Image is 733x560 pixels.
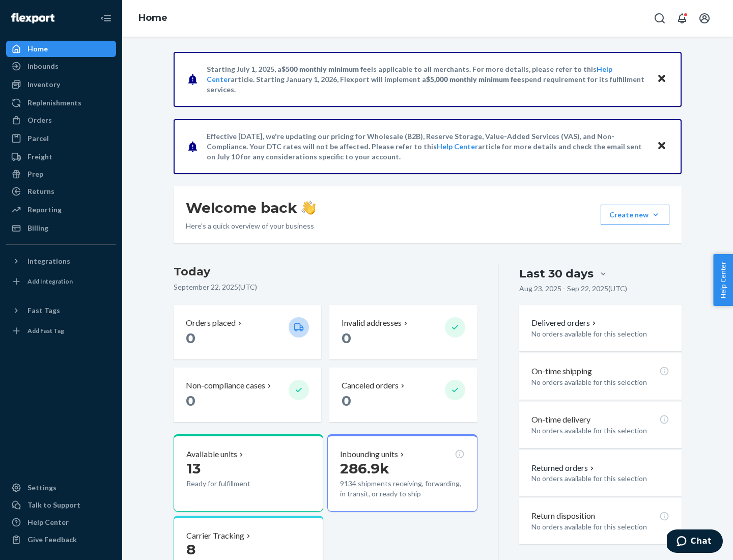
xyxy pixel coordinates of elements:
button: Close [655,72,668,87]
button: Open account menu [694,8,715,29]
span: 0 [186,392,195,409]
a: Inbounds [6,58,116,74]
span: 0 [342,329,351,347]
button: Give Feedback [6,531,116,548]
p: No orders available for this selection [531,522,669,532]
button: Orders placed 0 [174,305,321,359]
button: Delivered orders [531,317,598,329]
a: Prep [6,166,116,182]
div: Inventory [27,79,60,90]
div: Inbounds [27,61,59,71]
button: Available units13Ready for fulfillment [174,434,323,512]
div: Orders [27,115,52,125]
button: Integrations [6,253,116,269]
span: 0 [186,329,195,347]
ol: breadcrumbs [130,4,176,33]
a: Parcel [6,130,116,147]
p: Aug 23, 2025 - Sep 22, 2025 ( UTC ) [519,284,627,294]
p: No orders available for this selection [531,377,669,387]
p: Effective [DATE], we're updating our pricing for Wholesale (B2B), Reserve Storage, Value-Added Se... [207,131,647,162]
a: Inventory [6,76,116,93]
a: Add Integration [6,273,116,290]
a: Help Center [6,514,116,530]
p: On-time shipping [531,366,592,377]
button: Help Center [713,254,733,306]
span: $5,000 monthly minimum fee [426,75,521,83]
div: Add Fast Tag [27,326,64,335]
p: Inbounding units [340,449,398,460]
div: Freight [27,152,52,162]
button: Invalid addresses 0 [329,305,477,359]
a: Settings [6,480,116,496]
div: Prep [27,169,43,179]
button: Talk to Support [6,497,116,513]
button: Canceled orders 0 [329,368,477,422]
h1: Welcome back [186,199,316,217]
div: Give Feedback [27,535,77,545]
p: Carrier Tracking [186,530,244,542]
span: 8 [186,541,195,558]
a: Replenishments [6,95,116,111]
p: Available units [186,449,237,460]
div: Parcel [27,133,49,144]
p: Non-compliance cases [186,380,265,391]
a: Freight [6,149,116,165]
span: 286.9k [340,460,389,477]
div: Last 30 days [519,266,594,282]
div: Home [27,44,48,54]
button: Open Search Box [650,8,670,29]
button: Returned orders [531,462,596,474]
div: Help Center [27,517,69,527]
p: Starting July 1, 2025, a is applicable to all merchants. For more details, please refer to this a... [207,64,647,95]
button: Close Navigation [96,8,116,29]
p: Canceled orders [342,380,399,391]
p: Return disposition [531,510,595,522]
a: Reporting [6,202,116,218]
button: Close [655,139,668,154]
iframe: Opens a widget where you can chat to one of our agents [667,529,723,555]
div: Returns [27,186,54,197]
p: 9134 shipments receiving, forwarding, in transit, or ready to ship [340,479,464,499]
p: Ready for fulfillment [186,479,280,489]
div: Billing [27,223,48,233]
p: No orders available for this selection [531,426,669,436]
p: On-time delivery [531,414,590,426]
button: Open notifications [672,8,692,29]
span: 0 [342,392,351,409]
button: Non-compliance cases 0 [174,368,321,422]
div: Fast Tags [27,305,60,316]
div: Add Integration [27,277,73,286]
div: Settings [27,483,57,493]
div: Reporting [27,205,62,215]
h3: Today [174,264,477,280]
div: Talk to Support [27,500,80,510]
span: $500 monthly minimum fee [281,65,371,73]
p: No orders available for this selection [531,473,669,484]
img: hand-wave emoji [301,201,316,215]
p: September 22, 2025 ( UTC ) [174,282,477,292]
a: Returns [6,183,116,200]
a: Add Fast Tag [6,323,116,339]
button: Inbounding units286.9k9134 shipments receiving, forwarding, in transit, or ready to ship [327,434,477,512]
div: Integrations [27,256,70,266]
span: 13 [186,460,201,477]
a: Billing [6,220,116,236]
p: No orders available for this selection [531,329,669,339]
a: Orders [6,112,116,128]
img: Flexport logo [11,13,54,23]
a: Home [6,41,116,57]
button: Fast Tags [6,302,116,319]
div: Replenishments [27,98,81,108]
p: Invalid addresses [342,317,402,329]
button: Create new [601,205,669,225]
a: Help Center [437,142,478,151]
p: Orders placed [186,317,236,329]
a: Home [138,12,167,23]
p: Here’s a quick overview of your business [186,221,316,231]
